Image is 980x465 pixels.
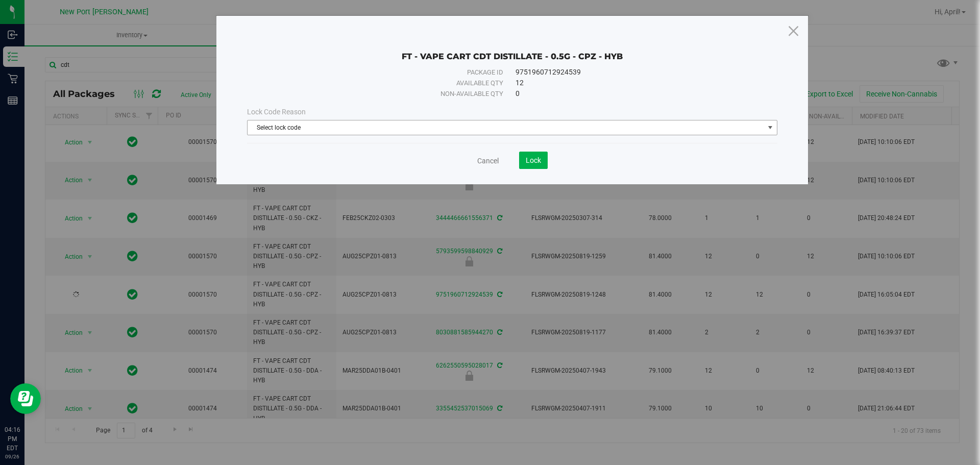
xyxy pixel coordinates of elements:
div: 0 [516,88,754,99]
a: Cancel [477,156,499,166]
span: Lock Code Reason [247,108,306,116]
div: Available qty [270,78,503,88]
div: 12 [516,78,754,88]
div: FT - VAPE CART CDT DISTILLATE - 0.5G - CPZ - HYB [247,36,777,62]
span: Select lock code [248,120,764,135]
iframe: Resource center [10,383,41,414]
div: 9751960712924539 [516,67,754,78]
span: select [764,120,777,135]
div: Non-available qty [270,89,503,99]
div: Package ID [270,67,503,78]
span: Lock [526,156,541,164]
button: Lock [519,152,548,169]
